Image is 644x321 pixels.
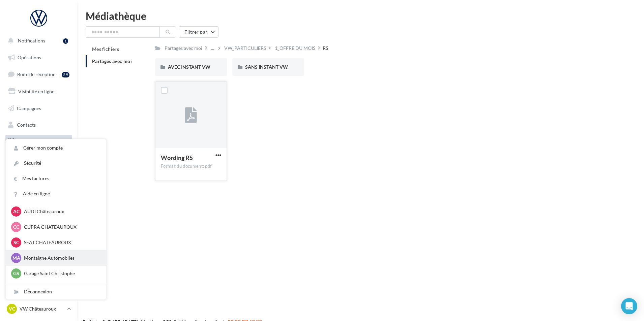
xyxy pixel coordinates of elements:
p: Montaigne Automobiles [24,255,98,261]
div: Format du document: pdf [161,163,221,169]
a: Calendrier [4,152,74,166]
a: Sécurité [6,156,106,171]
a: PLV et print personnalisable [4,168,74,188]
a: Boîte de réception29 [4,67,74,82]
span: SANS INSTANT VW [245,64,288,70]
span: AVEC INSTANT VW [168,64,210,70]
p: AUDI Châteauroux [24,208,98,215]
p: Garage Saint Christophe [24,270,98,277]
span: Wording RS [161,154,193,161]
span: AC [13,208,20,215]
div: 1_OFFRE DU MOIS [275,45,315,52]
span: Notifications [18,38,45,43]
button: Notifications 1 [4,34,71,48]
a: Visibilité en ligne [4,85,74,99]
a: Opérations [4,51,74,65]
span: Partagés avec moi [92,58,132,64]
div: ... [210,43,215,53]
a: Contacts [4,118,74,132]
p: CUPRA CHATEAUROUX [24,224,98,230]
span: Mes fichiers [92,46,119,52]
span: Contacts [17,122,36,128]
a: Mes factures [6,171,106,186]
div: VW_PARTICULIERS [224,45,266,52]
span: Visibilité en ligne [18,89,54,94]
div: RS [323,45,328,52]
div: 1 [63,38,68,44]
a: Gérer mon compte [6,140,106,156]
span: VC [9,306,15,312]
a: Campagnes [4,101,74,116]
a: Aide en ligne [6,186,106,201]
span: Opérations [18,55,41,60]
span: Campagnes [17,105,41,111]
div: Déconnexion [6,284,106,299]
a: Campagnes DataOnDemand [4,191,74,211]
span: SC [13,239,19,246]
span: MA [12,255,20,261]
div: Médiathèque [86,11,636,21]
div: 29 [62,72,69,77]
p: SEAT CHATEAUROUX [24,239,98,246]
span: GS [13,270,19,277]
button: Filtrer par [179,26,218,38]
span: Boîte de réception [17,71,56,77]
p: VW Châteauroux [20,306,64,312]
div: Partagés avec moi [165,45,202,52]
a: Médiathèque [4,135,74,149]
span: CC [13,224,19,230]
a: VC VW Châteauroux [5,302,72,315]
div: Open Intercom Messenger [621,298,637,314]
